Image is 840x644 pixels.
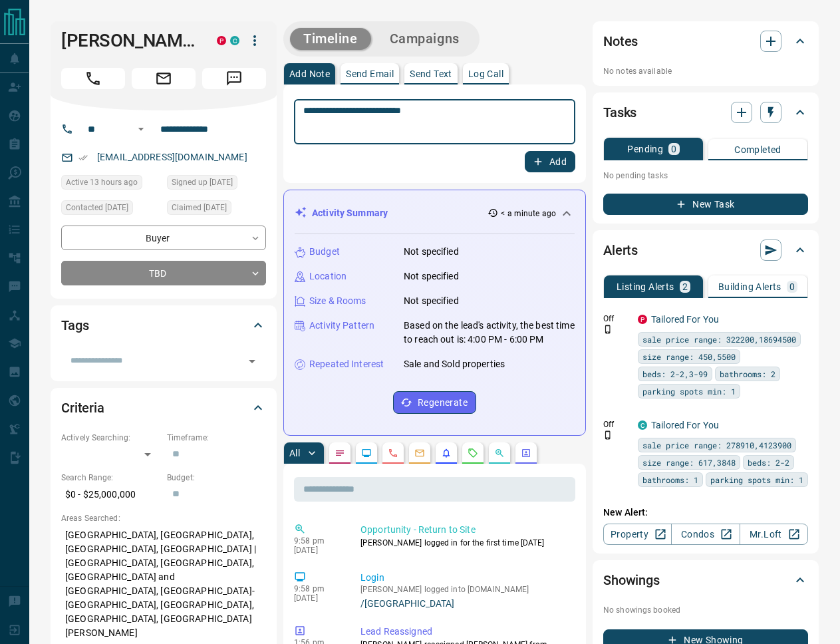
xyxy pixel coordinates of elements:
p: Add Note [289,69,330,79]
p: 0 [789,282,795,291]
span: Call [61,68,125,89]
p: < a minute ago [501,208,556,220]
span: parking spots min: 1 [710,473,803,486]
p: No showings booked [603,604,808,616]
p: Budget [309,245,340,259]
p: All [289,448,300,458]
span: Active 13 hours ago [66,176,138,189]
svg: Lead Browsing Activity [361,448,372,458]
div: Tasks [603,96,808,128]
div: Tue Jun 24 2025 [167,200,266,219]
span: Signed up [DATE] [172,176,233,189]
p: Location [309,269,347,283]
button: Open [133,121,149,137]
span: Claimed [DATE] [172,201,227,214]
h2: Tasks [603,102,636,123]
div: property.ca [638,315,647,324]
div: Buyer [61,226,266,250]
div: Sat Sep 12 2020 [61,200,160,219]
p: Sale and Sold properties [404,357,505,371]
div: condos.ca [230,36,239,45]
a: Mr.Loft [740,524,808,545]
div: Showings [603,564,808,596]
span: bathrooms: 2 [720,367,775,381]
h1: [PERSON_NAME] [61,30,197,51]
button: Campaigns [376,28,473,50]
a: /[GEOGRAPHIC_DATA] [360,598,570,609]
button: Add [525,151,575,172]
svg: Agent Actions [521,448,531,458]
button: Regenerate [393,391,476,414]
p: Timeframe: [167,432,266,444]
span: beds: 2-2,3-99 [642,367,708,381]
a: Tailored For You [651,420,719,430]
svg: Calls [388,448,398,458]
p: [PERSON_NAME] logged in for the first time [DATE] [360,537,570,549]
p: Activity Summary [312,206,388,220]
div: Sat Sep 05 2020 [167,175,266,194]
span: sale price range: 278910,4123900 [642,438,791,452]
span: beds: 2-2 [748,456,789,469]
p: No notes available [603,65,808,77]
p: Not specified [404,245,459,259]
h2: Tags [61,315,88,336]
p: 9:58 pm [294,536,341,546]
div: condos.ca [638,420,647,430]
a: Property [603,524,672,545]
h2: Notes [603,31,638,52]
svg: Email Verified [78,153,88,162]
a: Condos [671,524,740,545]
svg: Opportunities [494,448,505,458]
button: New Task [603,194,808,215]
p: [PERSON_NAME] logged into [DOMAIN_NAME] [360,585,570,594]
p: [DATE] [294,546,341,555]
span: size range: 617,3848 [642,456,736,469]
p: Completed [734,145,781,154]
p: Log Call [468,69,503,79]
span: Contacted [DATE] [66,201,128,214]
button: Open [243,352,261,371]
p: $0 - $25,000,000 [61,484,160,506]
span: bathrooms: 1 [642,473,698,486]
svg: Requests [468,448,478,458]
div: Alerts [603,234,808,266]
p: [GEOGRAPHIC_DATA], [GEOGRAPHIC_DATA], [GEOGRAPHIC_DATA], [GEOGRAPHIC_DATA] | [GEOGRAPHIC_DATA], [... [61,524,266,644]
a: Tailored For You [651,314,719,325]
p: Listing Alerts [617,282,674,291]
div: Activity Summary< a minute ago [295,201,575,226]
p: Actively Searching: [61,432,160,444]
p: Lead Reassigned [360,625,570,639]
p: Repeated Interest [309,357,384,371]
p: Size & Rooms [309,294,366,308]
svg: Emails [414,448,425,458]
svg: Push Notification Only [603,325,613,334]
svg: Push Notification Only [603,430,613,440]
p: Send Text [410,69,452,79]
p: Pending [627,144,663,154]
p: No pending tasks [603,166,808,186]
p: New Alert: [603,506,808,520]
a: [EMAIL_ADDRESS][DOMAIN_NAME] [97,152,247,162]
p: [DATE] [294,593,341,603]
div: TBD [61,261,266,285]
h2: Alerts [603,240,638,261]
p: 2 [682,282,688,291]
div: Wed Aug 13 2025 [61,175,160,194]
div: Criteria [61,392,266,424]
p: Not specified [404,269,459,283]
p: Send Email [346,69,394,79]
div: Notes [603,25,808,57]
span: Message [202,68,266,89]
h2: Showings [603,569,660,591]
svg: Listing Alerts [441,448,452,458]
h2: Criteria [61,397,104,418]
p: Off [603,418,630,430]
p: Search Range: [61,472,160,484]
p: Activity Pattern [309,319,374,333]
div: property.ca [217,36,226,45]
p: Budget: [167,472,266,484]
p: 0 [671,144,676,154]
span: sale price range: 322200,18694500 [642,333,796,346]
svg: Notes [335,448,345,458]
p: Building Alerts [718,282,781,291]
